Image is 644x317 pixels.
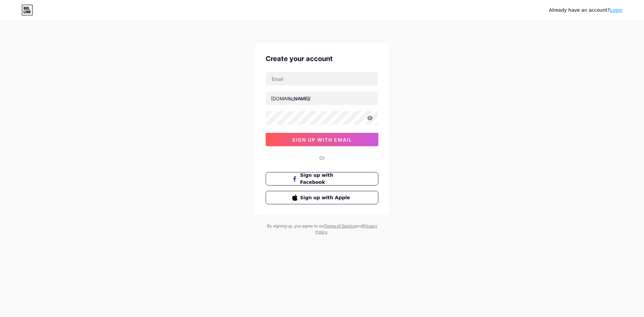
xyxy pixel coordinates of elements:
div: By signing up, you agree to our and . [265,223,379,235]
input: Email [266,72,378,86]
div: Or [319,154,325,161]
div: [DOMAIN_NAME]/ [271,95,311,102]
a: Login [610,7,623,13]
input: username [266,92,378,105]
span: Sign up with Facebook [300,172,352,186]
button: Sign up with Facebook [266,172,378,186]
span: Sign up with Apple [300,194,352,201]
span: sign up with email [292,137,352,143]
button: Sign up with Apple [266,191,378,204]
div: Already have an account? [549,7,623,14]
button: sign up with email [266,133,378,146]
a: Terms of Service [324,223,356,228]
div: Create your account [266,54,378,64]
